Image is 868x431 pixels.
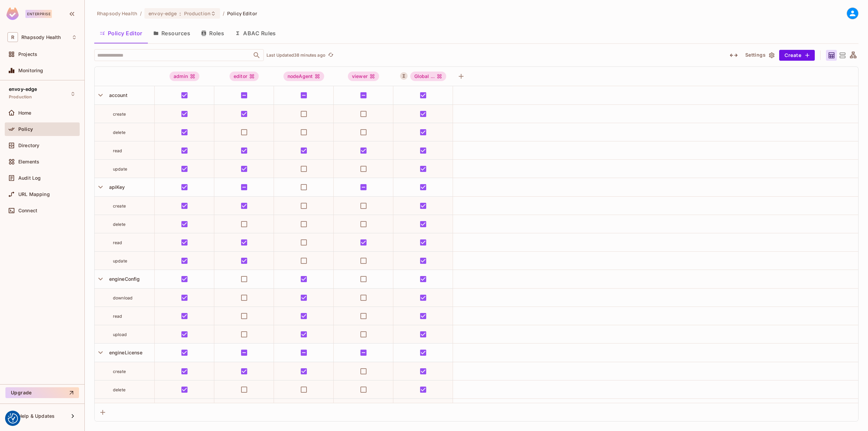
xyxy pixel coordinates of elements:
[348,72,379,81] div: viewer
[106,350,143,355] span: engineLicense
[106,276,140,282] span: engineConfig
[9,94,32,100] span: Production
[97,10,137,17] span: the active workspace
[410,72,447,81] div: Global ...
[223,10,224,17] li: /
[8,413,18,424] button: Consent Preferences
[9,86,37,92] span: envoy-edge
[113,112,126,117] span: create
[113,203,126,209] span: create
[18,208,37,213] span: Connect
[18,143,39,148] span: Directory
[400,72,408,80] button: A User Set is a dynamically conditioned role, grouping users based on real-time criteria.
[113,148,122,153] span: read
[113,240,122,245] span: read
[230,72,259,81] div: editor
[18,126,33,132] span: Policy
[327,51,335,59] button: refresh
[18,52,37,57] span: Projects
[230,25,281,42] button: ABAC Rules
[5,387,79,398] button: Upgrade
[325,51,335,59] span: Click to refresh data
[7,32,18,42] span: R
[184,10,211,17] span: Production
[267,53,325,58] p: Last Updated 38 minutes ago
[743,50,776,61] button: Settings
[8,413,18,424] img: Revisit consent button
[170,72,199,81] div: admin
[113,387,125,392] span: delete
[113,258,127,263] span: update
[113,369,126,374] span: create
[106,92,127,98] span: account
[113,130,125,135] span: delete
[113,166,127,172] span: update
[18,68,43,73] span: Monitoring
[94,25,148,42] button: Policy Editor
[113,314,122,319] span: read
[18,159,39,164] span: Elements
[410,72,447,81] span: Global Envoy
[328,52,334,59] span: refresh
[106,184,125,190] span: apiKey
[18,175,41,181] span: Audit Log
[113,222,125,227] span: delete
[196,25,230,42] button: Roles
[113,295,133,300] span: download
[18,110,32,116] span: Home
[179,11,181,16] span: :
[25,10,52,18] div: Enterprise
[227,10,257,17] span: Policy Editor
[18,413,55,419] span: Help & Updates
[779,50,815,61] button: Create
[148,25,196,42] button: Resources
[149,10,177,17] span: envoy-edge
[18,192,50,197] span: URL Mapping
[113,332,127,337] span: upload
[21,35,61,40] span: Workspace: Rhapsody Health
[283,72,324,81] div: nodeAgent
[252,51,261,60] button: Open
[140,10,142,17] li: /
[6,7,19,20] img: SReyMgAAAABJRU5ErkJggg==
